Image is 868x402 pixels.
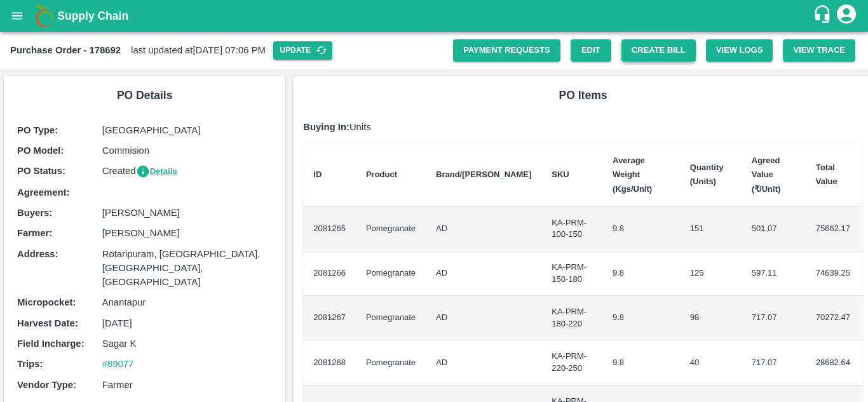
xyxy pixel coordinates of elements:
p: Farmer [102,378,273,392]
div: last updated at [DATE] 07:06 PM [10,41,453,60]
td: Pomegranate [356,296,426,340]
b: PO Model : [17,145,64,156]
td: AD [426,251,541,296]
td: 9.8 [602,296,680,340]
h6: PO Details [14,86,275,104]
td: 70272.47 [806,296,863,340]
td: KA-PRM-150-180 [541,251,602,296]
div: account of current user [835,3,858,29]
a: Payment Requests [453,39,560,62]
td: 2081268 [303,340,356,385]
p: [PERSON_NAME] [102,206,273,220]
b: Product [366,170,397,179]
button: Update [273,41,332,60]
td: 98 [680,296,742,340]
p: Commision [102,144,273,157]
a: Edit [571,39,611,62]
h6: PO Items [303,86,862,104]
b: SKU [552,170,569,179]
a: Supply Chain [57,7,813,25]
p: Rotaripuram, [GEOGRAPHIC_DATA], [GEOGRAPHIC_DATA], [GEOGRAPHIC_DATA] [102,247,273,290]
p: Anantapur [102,295,273,309]
p: [DATE] [102,316,273,330]
img: logo [32,3,57,29]
a: #89077 [102,359,134,369]
td: AD [426,340,541,385]
td: 9.8 [602,207,680,251]
b: Micropocket : [17,297,76,307]
td: 9.8 [602,340,680,385]
td: 2081267 [303,296,356,340]
td: 2081265 [303,207,356,251]
b: Quantity (Units) [690,163,724,186]
td: 9.8 [602,251,680,296]
td: KA-PRM-180-220 [541,296,602,340]
td: KA-PRM-220-250 [541,340,602,385]
td: 597.11 [742,251,806,296]
b: Address : [17,249,58,259]
button: View Trace [783,39,855,62]
b: Average Weight (Kgs/Unit) [613,156,652,194]
td: 501.07 [742,207,806,251]
div: customer-support [813,4,835,27]
b: Agreement: [17,187,69,198]
td: 75662.17 [806,207,863,251]
button: View Logs [706,39,773,62]
b: Buyers : [17,208,52,218]
b: Agreed Value (₹/Unit) [752,156,781,194]
td: Pomegranate [356,207,426,251]
p: Units [303,120,862,134]
td: 74639.25 [806,251,863,296]
b: Total Value [816,163,837,186]
b: Purchase Order - 178692 [10,45,121,55]
b: PO Type : [17,125,58,135]
b: Trips : [17,359,43,369]
p: Created [102,164,273,178]
td: 125 [680,251,742,296]
b: Vendor Type : [17,380,76,390]
button: Create Bill [621,39,696,62]
td: 40 [680,340,742,385]
td: AD [426,296,541,340]
b: Harvest Date : [17,318,78,328]
td: 151 [680,207,742,251]
b: ID [313,170,322,179]
b: Brand/[PERSON_NAME] [436,170,531,179]
td: 717.07 [742,296,806,340]
td: Pomegranate [356,251,426,296]
p: [PERSON_NAME] [102,226,273,240]
b: Field Incharge : [17,338,85,349]
b: Farmer : [17,228,52,238]
td: 2081266 [303,251,356,296]
b: Supply Chain [57,10,128,22]
td: AD [426,207,541,251]
p: Sagar K [102,337,273,351]
b: Buying In: [303,122,349,132]
button: open drawer [3,1,32,30]
b: PO Status : [17,166,65,176]
button: Details [136,164,177,179]
td: 28682.64 [806,340,863,385]
p: [GEOGRAPHIC_DATA] [102,123,273,137]
td: Pomegranate [356,340,426,385]
td: 717.07 [742,340,806,385]
td: KA-PRM-100-150 [541,207,602,251]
